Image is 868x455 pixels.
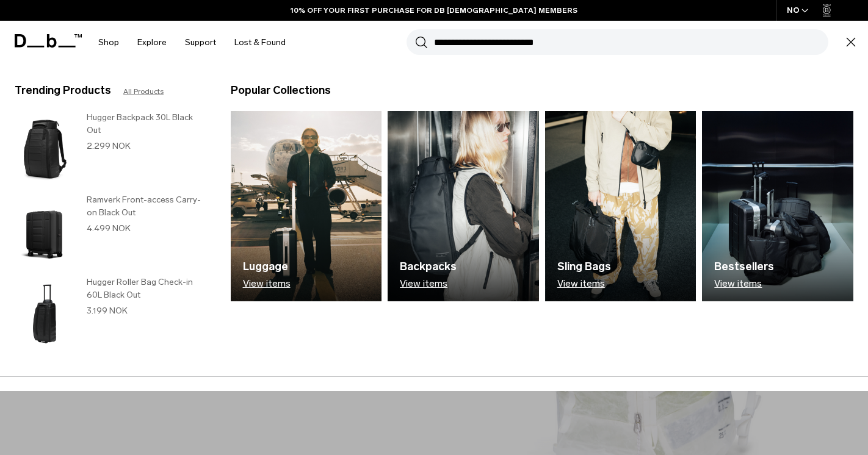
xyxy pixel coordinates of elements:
h3: Luggage [243,259,291,275]
span: 4.499 NOK [87,223,131,234]
img: Ramverk Front-access Carry-on Black Out [15,193,74,270]
p: View items [714,278,774,289]
span: 2.299 NOK [87,141,131,151]
a: Db Bestsellers View items [702,111,853,301]
a: Db Sling Bags View items [545,111,696,301]
img: Hugger Backpack 30L Black Out [15,111,74,187]
h3: Bestsellers [714,259,774,275]
img: Db [545,111,696,301]
h3: Backpacks [400,259,457,275]
h3: Sling Bags [557,259,611,275]
img: Db [388,111,539,301]
p: View items [243,278,291,289]
a: 10% OFF YOUR FIRST PURCHASE FOR DB [DEMOGRAPHIC_DATA] MEMBERS [291,5,577,16]
p: View items [557,278,611,289]
span: 3.199 NOK [87,306,128,316]
p: View items [400,278,457,289]
a: Db Luggage View items [231,111,382,301]
h3: Hugger Backpack 30L Black Out [87,111,206,137]
a: Explore [137,21,167,64]
img: Db [702,111,853,301]
h3: Trending Products [15,82,111,99]
a: Hugger Roller Bag Check-in 60L Black Out Hugger Roller Bag Check-in 60L Black Out 3.199 NOK [15,276,206,352]
a: Lost & Found [234,21,286,64]
a: Db Backpacks View items [388,111,539,301]
a: Hugger Backpack 30L Black Out Hugger Backpack 30L Black Out 2.299 NOK [15,111,206,187]
a: Support [185,21,216,64]
img: Hugger Roller Bag Check-in 60L Black Out [15,276,74,352]
a: Ramverk Front-access Carry-on Black Out Ramverk Front-access Carry-on Black Out 4.499 NOK [15,193,206,270]
h3: Ramverk Front-access Carry-on Black Out [87,193,206,219]
a: Shop [98,21,119,64]
h3: Hugger Roller Bag Check-in 60L Black Out [87,276,206,301]
h3: Popular Collections [231,82,331,99]
a: All Products [123,86,164,97]
nav: Main Navigation [89,21,295,64]
img: Db [231,111,382,301]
